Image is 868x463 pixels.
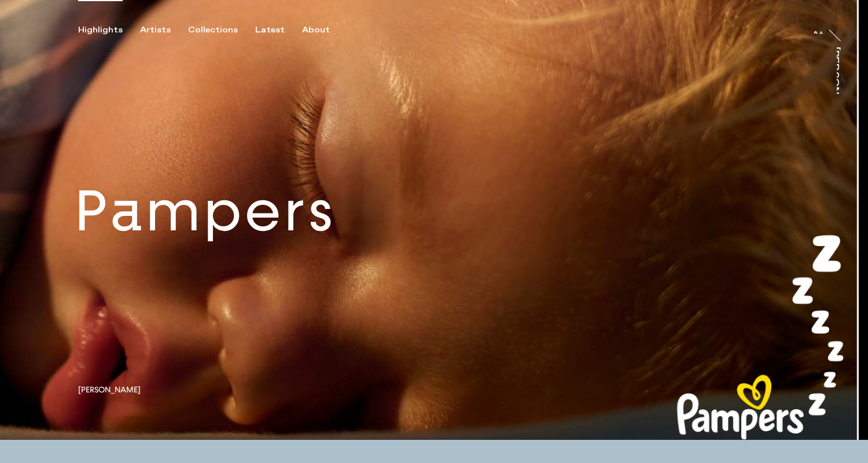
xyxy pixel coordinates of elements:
div: Highlights [78,25,123,35]
div: About [302,25,330,35]
div: Collections [188,25,238,35]
div: Latest [255,25,285,35]
button: Collections [188,25,255,35]
button: Latest [255,25,302,35]
button: About [302,25,347,35]
button: Highlights [78,25,140,35]
div: Artists [140,25,171,35]
a: At [812,22,823,34]
div: [PERSON_NAME] [830,47,840,136]
button: Artists [140,25,188,35]
a: [PERSON_NAME] [837,47,848,94]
